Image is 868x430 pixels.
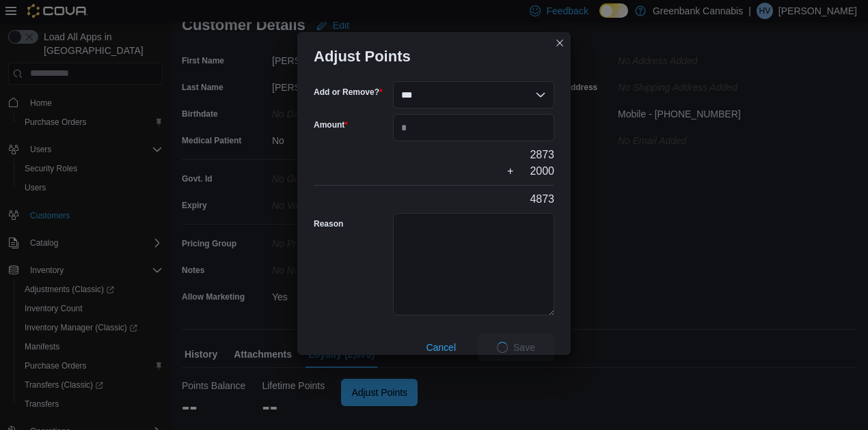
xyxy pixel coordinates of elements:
[314,87,383,98] label: Add or Remove?
[530,191,554,207] div: 4873
[530,147,554,163] div: 2873
[507,163,513,180] div: +
[420,334,461,361] button: Cancel
[496,341,509,354] span: Loading
[530,163,554,180] div: 2000
[426,341,456,354] span: Cancel
[552,35,568,51] button: Closes this modal window
[314,119,348,130] label: Amount
[513,341,535,354] span: Save
[314,48,411,65] h3: Adjust Points
[314,218,343,229] label: Reason
[478,334,554,361] button: LoadingSave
